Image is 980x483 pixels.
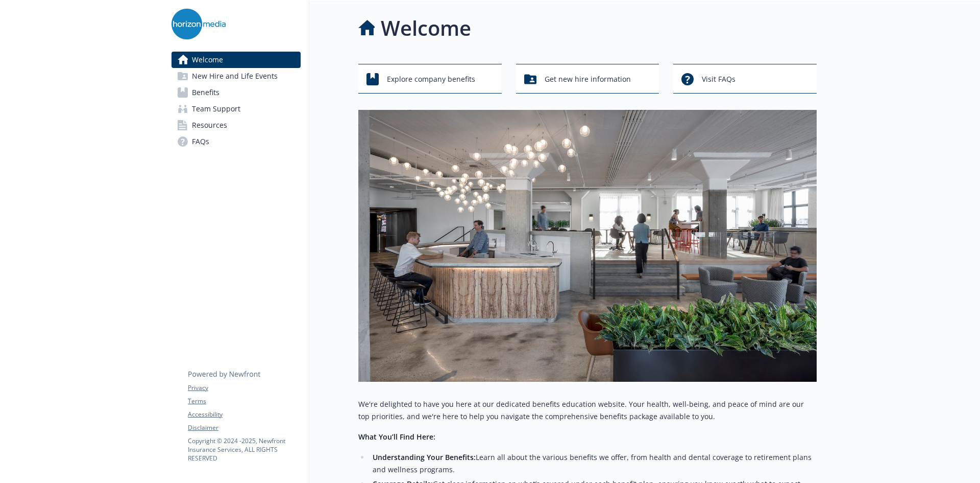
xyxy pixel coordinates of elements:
[387,70,475,89] span: Explore company benefits
[171,52,301,68] a: Welcome
[171,133,301,150] a: FAQs
[188,383,300,393] a: Privacy
[192,84,219,101] span: Benefits
[381,13,471,43] h1: Welcome
[192,117,227,133] span: Resources
[188,436,300,463] p: Copyright © 2024 - 2025 , Newfront Insurance Services, ALL RIGHTS RESERVED
[192,133,209,150] span: FAQs
[545,70,631,89] span: Get new hire information
[370,451,817,476] li: Learn all about the various benefits we offer, from health and dental coverage to retirement plan...
[171,84,301,101] a: Benefits
[188,423,300,432] a: Disclaimer
[358,110,817,382] img: overview page banner
[171,101,301,117] a: Team Support
[192,101,240,117] span: Team Support
[673,64,817,94] button: Visit FAQs
[192,52,223,68] span: Welcome
[373,452,476,462] strong: Understanding Your Benefits:
[702,70,736,89] span: Visit FAQs
[192,68,278,84] span: New Hire and Life Events
[358,64,502,94] button: Explore company benefits
[188,410,300,419] a: Accessibility
[358,398,817,423] p: We're delighted to have you here at our dedicated benefits education website. Your health, well-b...
[171,68,301,84] a: New Hire and Life Events
[171,117,301,133] a: Resources
[358,432,435,442] strong: What You’ll Find Here:
[188,397,300,406] a: Terms
[516,64,659,94] button: Get new hire information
